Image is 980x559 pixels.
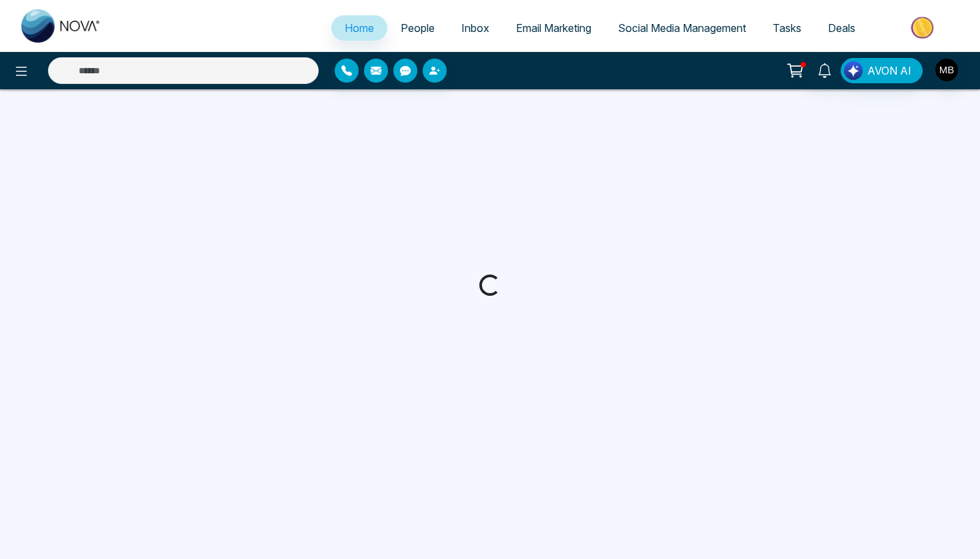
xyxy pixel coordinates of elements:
a: Tasks [759,15,815,41]
span: Deals [828,21,855,35]
img: Market-place.gif [875,13,972,43]
a: Inbox [448,15,503,41]
a: Email Marketing [503,15,605,41]
span: AVON AI [867,63,911,79]
button: AVON AI [841,58,923,83]
img: Nova CRM Logo [21,9,101,43]
a: Deals [815,15,869,41]
span: People [401,21,435,35]
a: Social Media Management [605,15,759,41]
span: Tasks [773,21,801,35]
a: Home [331,15,387,41]
span: Email Marketing [516,21,591,35]
a: People [387,15,448,41]
span: Inbox [461,21,489,35]
span: Social Media Management [618,21,746,35]
span: Home [345,21,374,35]
img: User Avatar [935,59,958,81]
img: Lead Flow [844,61,863,80]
